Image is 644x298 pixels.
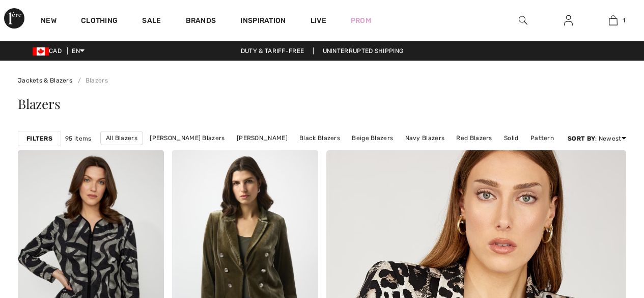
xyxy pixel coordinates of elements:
span: EN [72,47,85,55]
span: Blazers [18,95,60,113]
a: Live [311,15,326,26]
a: Red Blazers [451,131,497,145]
a: [PERSON_NAME] Blazers [145,131,230,145]
a: Sale [142,16,161,27]
a: Solid [499,131,524,145]
a: All Blazers [100,131,143,145]
a: Prom [351,15,371,26]
span: 1 [623,16,625,25]
span: Inspiration [240,16,286,27]
a: Black Blazers [294,131,345,145]
a: Blazers [74,77,107,84]
div: : Newest [568,134,626,143]
a: Pattern [525,131,559,145]
a: Sign In [556,14,581,27]
a: Clothing [81,16,118,27]
span: CAD [33,47,66,55]
img: 1ère Avenue [4,8,24,29]
a: 1 [591,14,635,26]
img: My Bag [609,14,618,26]
a: Brands [186,16,216,27]
img: search the website [519,14,527,26]
a: [PERSON_NAME] [232,131,293,145]
a: Navy Blazers [400,131,450,145]
img: My Info [564,14,573,26]
img: Canadian Dollar [33,47,49,56]
strong: Sort By [568,135,595,142]
a: New [41,16,57,27]
strong: Filters [26,134,52,143]
span: 95 items [65,134,91,143]
a: Beige Blazers [347,131,398,145]
a: Jackets & Blazers [18,77,72,84]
